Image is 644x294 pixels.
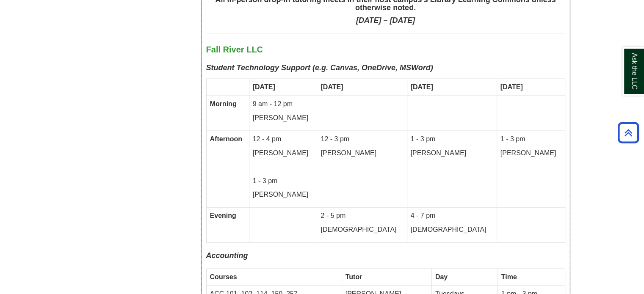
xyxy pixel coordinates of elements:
[253,83,275,91] strong: [DATE]
[253,135,314,144] p: 12 - 4 pm
[345,273,362,280] strong: Tutor
[321,135,403,144] p: 12 - 3 pm
[206,63,433,72] b: Student Technology Support (e.g. Canvas, OneDrive, MSWord)
[500,83,523,91] strong: [DATE]
[411,83,433,91] strong: [DATE]
[253,176,314,186] p: 1 - 3 pm
[411,135,493,144] p: 1 - 3 pm
[210,273,237,280] strong: Courses
[253,113,314,123] p: [PERSON_NAME]
[253,99,314,109] p: 9 am - 12 pm
[411,148,493,158] p: [PERSON_NAME]
[411,225,493,235] p: [DEMOGRAPHIC_DATA]
[411,211,493,221] p: 4 - 7 pm
[210,135,242,143] strong: Afternoon
[615,127,642,138] a: Back to Top
[435,273,448,280] strong: Day
[253,190,314,200] p: [PERSON_NAME]
[500,135,561,144] p: 1 - 3 pm
[210,100,237,107] strong: Morning
[321,225,403,235] p: [DEMOGRAPHIC_DATA]
[321,211,403,221] p: 2 - 5 pm
[501,273,517,280] strong: Time
[253,148,314,158] p: [PERSON_NAME]
[206,45,263,54] span: Fall River LLC
[500,148,561,158] p: [PERSON_NAME]
[321,148,403,158] p: [PERSON_NAME]
[321,83,343,91] strong: [DATE]
[206,251,248,260] span: Accounting
[356,16,415,25] strong: [DATE] – [DATE]
[210,212,236,219] strong: Evening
